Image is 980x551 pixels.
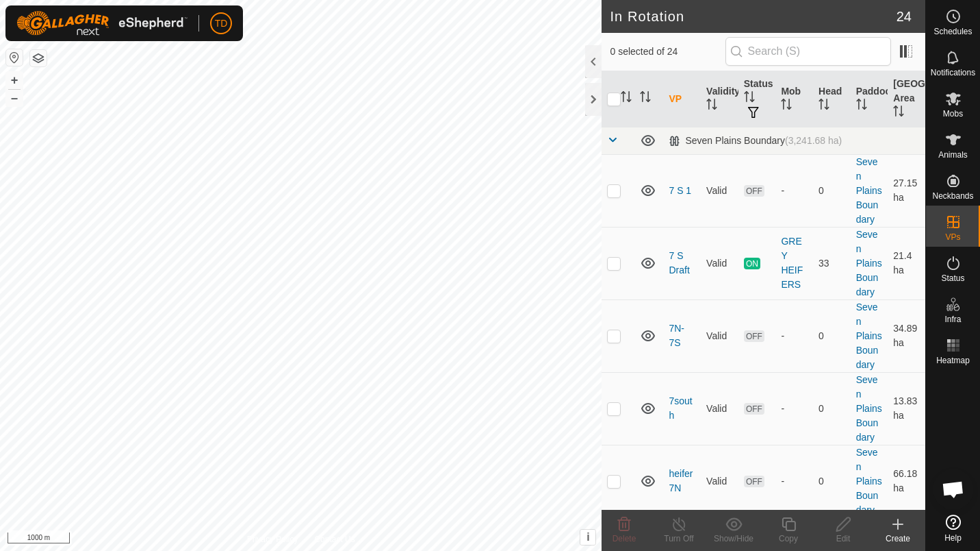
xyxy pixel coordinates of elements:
p-sorticon: Activate to sort [856,101,867,112]
button: i [580,530,595,545]
div: - [781,184,808,198]
div: - [781,402,808,416]
a: heifer 7N [669,468,693,493]
div: Copy [761,532,816,545]
a: Privacy Policy [247,533,298,546]
img: Gallagher Logo [16,11,188,36]
div: - [781,329,808,343]
a: Open chat [933,469,974,510]
td: 0 [813,372,851,445]
span: VPs [945,233,960,241]
div: - [781,474,808,489]
div: Seven Plains Boundary [669,135,842,147]
th: Mob [775,71,813,127]
span: 24 [897,6,912,27]
div: Turn Off [652,532,706,545]
p-sorticon: Activate to sort [781,101,792,112]
a: Help [926,509,980,548]
td: Valid [701,227,738,299]
td: 0 [813,299,851,372]
p-sorticon: Activate to sort [893,108,904,119]
span: Help [944,534,962,542]
span: Animals [938,151,968,159]
span: TD [215,16,228,31]
div: Show/Hide [706,532,761,545]
span: OFF [744,185,764,197]
span: Delete [612,534,636,543]
p-sorticon: Activate to sort [744,93,755,104]
a: 7south [669,395,692,421]
span: Notifications [931,69,975,77]
span: ON [744,258,760,269]
p-sorticon: Activate to sort [706,101,717,112]
span: 0 selected of 24 [610,45,725,59]
span: OFF [744,403,764,415]
td: 21.4 ha [888,227,925,299]
a: Contact Us [314,533,354,546]
td: Valid [701,445,738,517]
td: Valid [701,154,738,227]
p-sorticon: Activate to sort [640,93,651,104]
span: Heatmap [936,356,970,365]
span: Schedules [933,27,972,36]
td: 34.89 ha [888,299,925,372]
span: Neckbands [932,192,973,200]
p-sorticon: Activate to sort [818,101,829,112]
div: Create [871,532,925,545]
td: 0 [813,154,851,227]
div: Edit [816,532,871,545]
a: 7N-7S [669,323,684,348]
th: Status [738,71,776,127]
a: Seven Plains Boundary [856,447,882,515]
span: OFF [744,476,764,487]
a: 7 S 1 [669,185,691,196]
td: 13.83 ha [888,372,925,445]
button: + [6,72,23,88]
th: Paddock [851,71,888,127]
button: Reset Map [6,49,23,66]
a: Seven Plains Boundary [856,302,882,370]
td: Valid [701,372,738,445]
span: (3,241.68 ha) [785,135,842,146]
span: Infra [944,315,961,323]
th: Head [813,71,851,127]
td: 27.15 ha [888,154,925,227]
span: OFF [744,330,764,342]
input: Search (S) [725,37,891,66]
a: Seven Plains Boundary [856,156,882,225]
span: Status [941,274,964,282]
button: Map Layers [30,50,47,66]
span: Mobs [943,110,963,118]
td: 0 [813,445,851,517]
span: i [586,531,589,543]
td: Valid [701,299,738,372]
div: GREY HEIFERS [781,234,808,292]
a: Seven Plains Boundary [856,229,882,297]
a: Seven Plains Boundary [856,374,882,443]
p-sorticon: Activate to sort [621,93,632,104]
th: [GEOGRAPHIC_DATA] Area [888,71,925,127]
button: – [6,90,23,106]
a: 7 S Draft [669,250,689,275]
td: 33 [813,227,851,299]
th: Validity [701,71,738,127]
th: VP [663,71,701,127]
h2: In Rotation [610,8,896,25]
td: 66.18 ha [888,445,925,517]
